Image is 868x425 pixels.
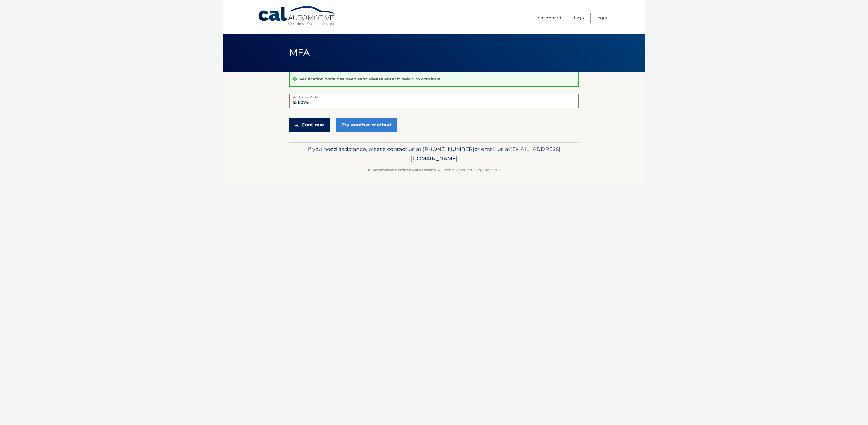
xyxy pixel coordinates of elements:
span: [PHONE_NUMBER] [423,146,474,152]
label: Verification Code [289,94,579,98]
span: [EMAIL_ADDRESS][DOMAIN_NAME] [411,146,561,162]
strong: Cal Automotive Certified Auto Leasing [366,168,436,172]
a: Cal Automotive [258,6,337,27]
p: If you need assistance, please contact us at: or email us at [293,145,575,163]
p: Verification code has been sent. Please enter it below to continue. [299,76,441,82]
a: Dashboard [538,13,561,23]
p: - All Rights Reserved - Copyright 2025 [293,167,575,173]
a: Try another method [336,118,397,132]
a: FAQ's [574,13,584,23]
button: Continue [289,118,330,132]
a: Logout [596,13,610,23]
input: Verification Code [289,94,579,108]
span: MFA [289,47,310,58]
